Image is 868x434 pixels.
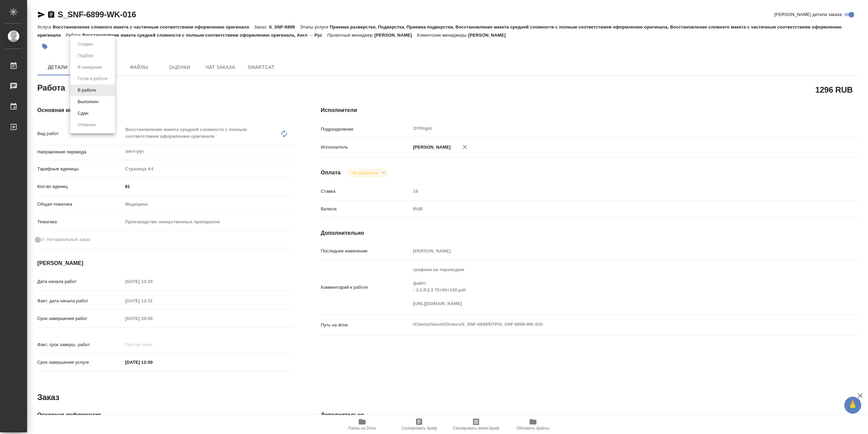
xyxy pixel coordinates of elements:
button: В работе [76,87,98,94]
button: Отменен [76,121,98,129]
button: Готов к работе [76,75,110,82]
button: Сдан [76,110,90,117]
button: Создан [76,40,95,48]
button: Выполнен [76,98,100,106]
button: Подбор [76,52,95,59]
button: В ожидании [76,63,104,71]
